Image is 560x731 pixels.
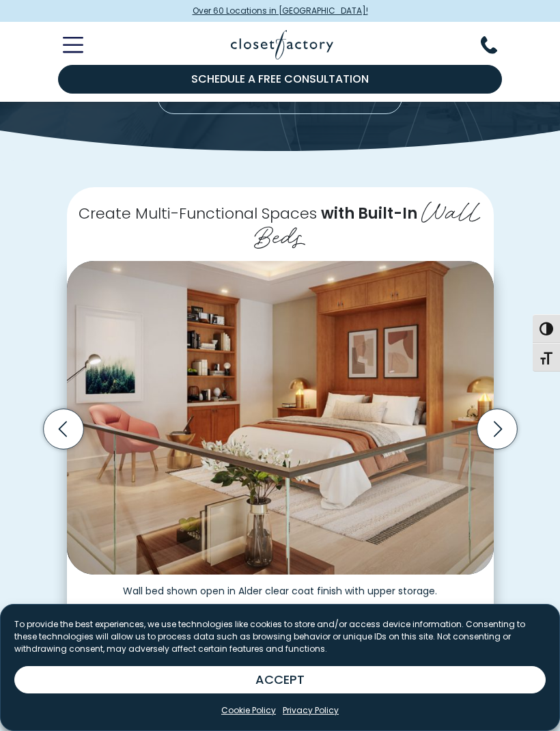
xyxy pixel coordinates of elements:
button: Next slide [473,404,522,454]
figcaption: Wall bed shown open in Alder clear coat finish with upper storage. [67,575,494,598]
button: Toggle Font size [533,343,560,372]
img: Wall bed shown open in Alder clear coat finish with upper storage. [67,261,494,574]
button: Toggle High Contrast [533,314,560,343]
button: Toggle Mobile Menu [46,37,83,53]
span: Create Multi-Functional Spaces [79,203,317,224]
span: Wall Beds [254,190,481,253]
span: with Built-In [321,203,417,224]
button: Previous slide [39,404,88,454]
a: Privacy Policy [283,704,339,717]
span: Over 60 Locations in [GEOGRAPHIC_DATA]! [193,5,368,17]
a: Cookie Policy [221,704,276,717]
p: To provide the best experiences, we use technologies like cookies to store and/or access device i... [14,618,546,655]
a: Schedule a Free Consultation [58,65,502,94]
button: ACCEPT [14,666,546,693]
img: Closet Factory Logo [231,30,333,59]
button: Phone Number [481,36,514,54]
